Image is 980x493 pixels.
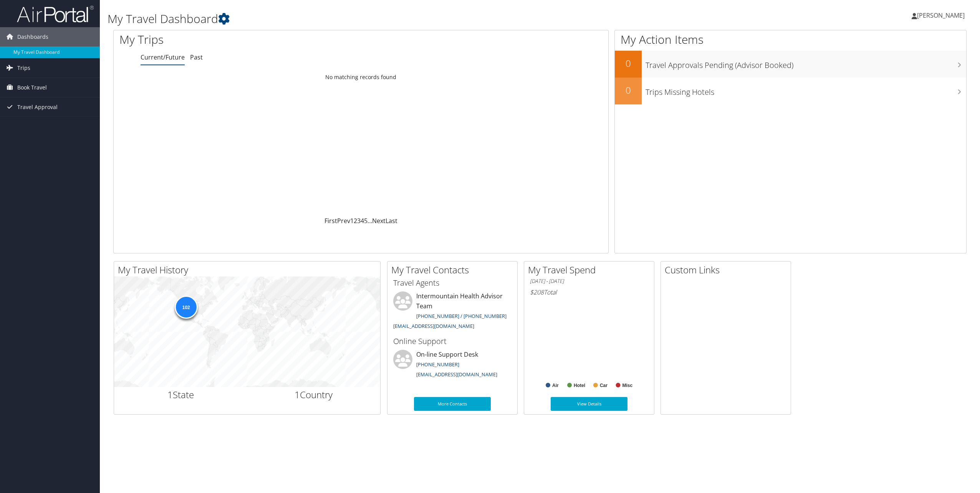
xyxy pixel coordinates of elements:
[393,323,474,329] a: [EMAIL_ADDRESS][DOMAIN_NAME]
[367,217,372,225] span: …
[393,336,512,347] h3: Online Support
[665,263,791,276] h2: Custom Links
[530,288,544,296] span: $208
[372,217,386,225] a: Next
[615,57,642,70] h2: 0
[416,361,459,368] a: [PHONE_NUMBER]
[17,78,47,97] span: Book Travel
[552,383,559,388] text: Air
[174,296,197,319] div: 102
[190,53,203,61] a: Past
[337,217,350,225] a: Prev
[389,291,515,333] li: Intermountain Health Advisor Team
[17,27,48,46] span: Dashboards
[324,217,337,225] a: First
[615,78,966,104] a: 0Trips Missing Hotels
[615,51,966,78] a: 0Travel Approvals Pending (Advisor Booked)
[615,31,966,48] h1: My Action Items
[391,263,517,276] h2: My Travel Contacts
[17,98,58,117] span: Travel Approval
[253,388,375,401] h2: Country
[393,278,512,288] h3: Travel Agents
[361,217,364,225] a: 4
[528,263,654,276] h2: My Travel Spend
[615,84,642,97] h2: 0
[912,4,972,27] a: [PERSON_NAME]
[108,11,684,27] h1: My Travel Dashboard
[414,397,491,411] a: More Contacts
[574,383,585,388] text: Hotel
[354,217,357,225] a: 2
[350,217,354,225] a: 1
[364,217,367,225] a: 5
[17,58,30,78] span: Trips
[530,278,648,285] h6: [DATE] - [DATE]
[389,350,515,381] li: On-line Support Desk
[622,383,633,388] text: Misc
[530,288,648,296] h6: Total
[357,217,361,225] a: 3
[646,56,966,71] h3: Travel Approvals Pending (Advisor Booked)
[386,217,397,225] a: Last
[119,31,396,48] h1: My Trips
[120,388,242,401] h2: State
[141,53,185,61] a: Current/Future
[917,11,965,20] span: [PERSON_NAME]
[114,70,608,84] td: No matching records found
[167,388,173,401] span: 1
[416,313,507,319] a: [PHONE_NUMBER] / [PHONE_NUMBER]
[416,371,497,378] a: [EMAIL_ADDRESS][DOMAIN_NAME]
[600,383,608,388] text: Car
[551,397,627,411] a: View Details
[646,83,966,98] h3: Trips Missing Hotels
[17,5,94,23] img: airportal-logo.png
[118,263,380,276] h2: My Travel History
[295,388,300,401] span: 1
